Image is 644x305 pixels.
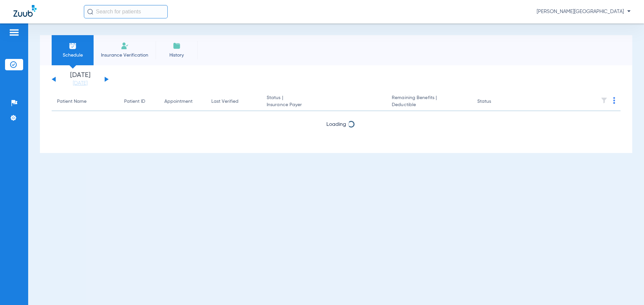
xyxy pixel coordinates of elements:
[601,97,607,104] img: filter.svg
[121,42,129,50] img: Manual Insurance Verification
[57,98,87,105] div: Patient Name
[124,98,154,105] div: Patient ID
[386,92,472,111] th: Remaining Benefits |
[261,92,386,111] th: Status |
[326,140,346,145] span: Loading
[211,98,256,105] div: Last Verified
[9,28,19,36] img: hamburger-icon
[87,9,93,15] img: Search Icon
[60,72,100,87] li: [DATE]
[211,98,238,105] div: Last Verified
[537,8,631,15] span: [PERSON_NAME][GEOGRAPHIC_DATA]
[164,98,201,105] div: Appointment
[57,52,89,59] span: Schedule
[164,98,193,105] div: Appointment
[472,92,517,111] th: Status
[99,52,151,59] span: Insurance Verification
[392,101,466,108] span: Deductible
[124,98,145,105] div: Patient ID
[13,5,37,17] img: Zuub Logo
[60,80,100,87] a: [DATE]
[173,42,181,50] img: History
[69,42,77,50] img: Schedule
[326,122,346,127] span: Loading
[84,5,168,18] input: Search for patients
[267,101,381,108] span: Insurance Payer
[161,52,193,59] span: History
[613,97,615,104] img: group-dot-blue.svg
[57,98,113,105] div: Patient Name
